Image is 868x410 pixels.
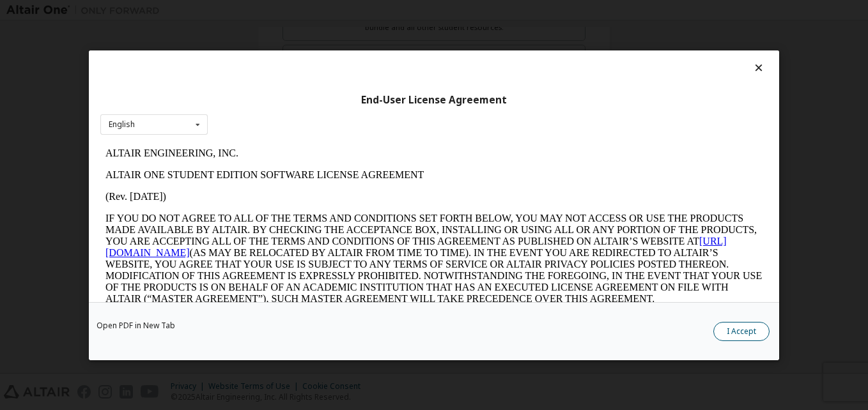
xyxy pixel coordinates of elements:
a: Open PDF in New Tab [97,321,175,329]
div: End-User License Agreement [100,93,768,106]
div: English [109,121,135,128]
p: (Rev. [DATE]) [5,49,662,60]
p: ALTAIR ONE STUDENT EDITION SOFTWARE LICENSE AGREEMENT [5,27,662,38]
a: [URL][DOMAIN_NAME] [5,93,626,116]
p: This Altair One Student Edition Software License Agreement (“Agreement”) is between Altair Engine... [5,172,662,218]
button: I Accept [713,321,770,340]
p: IF YOU DO NOT AGREE TO ALL OF THE TERMS AND CONDITIONS SET FORTH BELOW, YOU MAY NOT ACCESS OR USE... [5,70,662,162]
p: ALTAIR ENGINEERING, INC. [5,5,662,17]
